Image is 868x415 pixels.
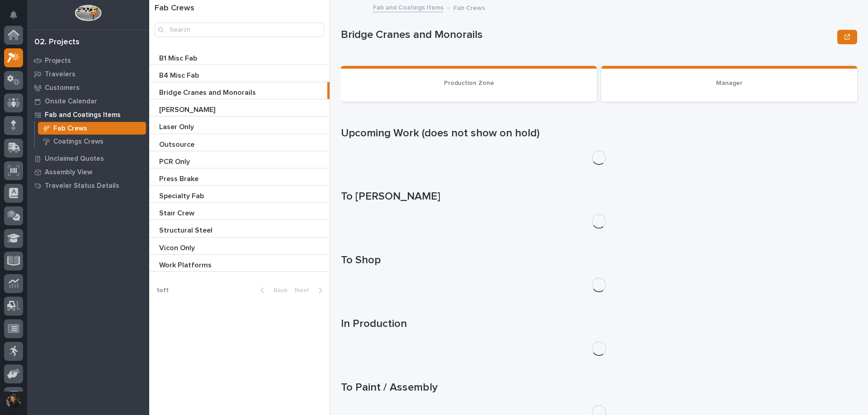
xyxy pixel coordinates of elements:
p: Assembly View [45,168,92,177]
a: Bridge Cranes and MonorailsBridge Cranes and Monorails [149,82,330,99]
input: Search [155,23,324,37]
a: Projects [27,54,149,67]
button: Notifications [4,5,23,24]
h1: Fab Crews [155,4,324,14]
p: Specialty Fab [159,190,206,201]
p: Fab and Coatings Items [45,111,121,119]
p: Structural Steel [159,224,214,235]
button: Next [291,286,330,294]
a: Fab and Coatings Items [27,108,149,121]
p: Customers [45,84,80,92]
p: Stair Crew [159,207,196,218]
a: Assembly View [27,165,149,179]
p: Traveler Status Details [45,182,119,190]
p: Outsource [159,139,196,149]
p: PCR Only [159,156,192,166]
a: Laser OnlyLaser Only [149,117,330,134]
a: OutsourceOutsource [149,134,330,151]
p: Work Platforms [159,259,213,270]
a: Vicon OnlyVicon Only [149,238,330,255]
a: B4 Misc FabB4 Misc Fab [149,65,330,82]
span: Next [295,286,315,294]
p: B4 Misc Fab [159,70,201,80]
h1: In Production [341,317,857,331]
h1: To Shop [341,254,857,267]
a: [PERSON_NAME][PERSON_NAME] [149,99,330,117]
p: B1 Misc Fab [159,52,199,63]
p: 1 of 1 [149,280,176,302]
p: [PERSON_NAME] [159,104,217,114]
p: Coatings Crews [53,138,104,146]
p: Unclaimed Quotes [45,155,104,163]
h1: Upcoming Work (does not show on hold) [341,127,857,140]
h1: To [PERSON_NAME] [341,190,857,203]
span: Manager [716,80,742,86]
a: Specialty FabSpecialty Fab [149,186,330,203]
p: Press Brake [159,173,200,183]
div: 02. Projects [34,37,80,47]
a: Stair CrewStair Crew [149,203,330,220]
a: Press BrakePress Brake [149,168,330,186]
a: Traveler Status Details [27,179,149,192]
a: Work PlatformsWork Platforms [149,255,330,272]
span: Production Zone [444,80,494,86]
a: Customers [27,81,149,94]
a: Coatings Crews [35,135,149,148]
a: Fab and Coatings Items [373,2,443,12]
p: Onsite Calendar [45,98,97,106]
a: PCR OnlyPCR Only [149,151,330,168]
span: Back [268,286,288,294]
p: Bridge Cranes and Monorails [341,28,834,42]
div: Notifications [11,11,23,25]
a: B1 Misc FabB1 Misc Fab [149,48,330,65]
h1: To Paint / Assembly [341,381,857,394]
p: Fab Crews [453,2,485,12]
p: Vicon Only [159,242,197,252]
a: Unclaimed Quotes [27,152,149,165]
a: Travelers [27,67,149,81]
p: Fab Crews [53,125,87,133]
a: Fab Crews [35,122,149,135]
button: Back [253,286,291,294]
p: Travelers [45,70,75,79]
p: Bridge Cranes and Monorails [159,87,258,97]
a: Onsite Calendar [27,94,149,108]
p: Laser Only [159,121,196,131]
img: Workspace Logo [75,5,101,21]
p: Projects [45,57,71,65]
button: users-avatar [4,392,23,410]
a: Structural SteelStructural Steel [149,220,330,237]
